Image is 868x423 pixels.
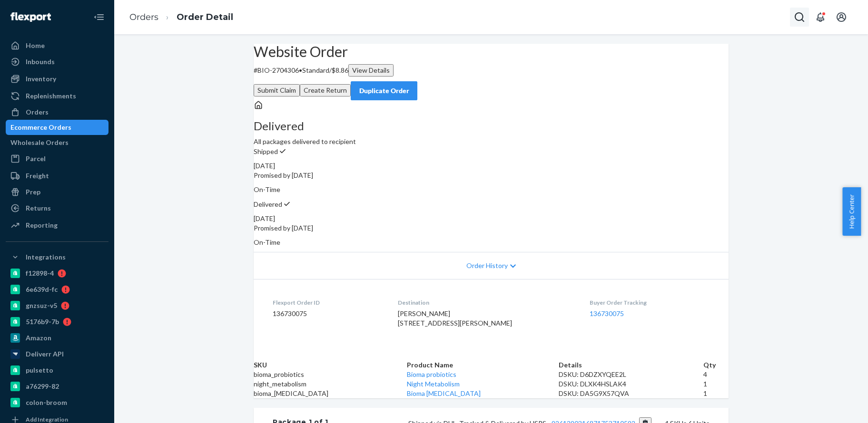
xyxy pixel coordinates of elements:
button: Open notifications [811,8,830,27]
div: Wholesale Orders [10,138,69,147]
a: pulsetto [6,363,108,378]
a: Order Detail [177,12,233,22]
ol: breadcrumbs [122,3,241,31]
div: Inbounds [26,57,55,67]
a: Inbounds [6,54,108,69]
a: Parcel [6,151,108,166]
button: Open Search Box [790,8,809,27]
a: Orders [6,105,108,120]
a: Orders [129,12,158,22]
th: Details [559,360,703,370]
p: Shipped [254,146,729,156]
td: 1 [703,379,729,389]
div: gnzsuz-v5 [26,301,57,310]
p: On-Time [254,238,729,247]
div: 5176b9-7b [26,317,59,327]
span: [PERSON_NAME] [STREET_ADDRESS][PERSON_NAME] [398,309,512,327]
a: Freight [6,168,108,183]
button: Duplicate Order [351,81,417,100]
span: Order History [466,261,508,270]
button: Integrations [6,250,108,265]
button: Create Return [300,84,351,96]
th: SKU [254,360,407,370]
a: Deliverr API [6,346,108,362]
div: Returns [26,203,51,213]
div: DSKU: DLXK4HSLAK4 [559,379,703,389]
div: a76299-82 [26,382,59,391]
th: Qty [703,360,729,370]
div: [DATE] [254,161,729,171]
a: Amazon [6,330,108,346]
span: • [299,66,302,74]
p: On-Time [254,185,729,194]
td: 1 [703,389,729,398]
a: Inventory [6,71,108,87]
a: f12898-4 [6,266,108,281]
div: Freight [26,171,49,181]
div: Amazon [26,333,51,343]
div: Ecommerce Orders [10,123,71,132]
a: a76299-82 [6,379,108,394]
td: bioma_probiotics [254,370,407,379]
td: 4 [703,370,729,379]
a: Replenishments [6,88,108,104]
div: Reporting [26,221,58,230]
h2: Website Order [254,44,729,59]
img: Flexport logo [10,12,51,22]
a: Returns [6,201,108,216]
dd: 136730075 [273,309,383,318]
p: Promised by [DATE] [254,171,729,180]
div: View Details [352,66,390,75]
div: All packages delivered to recipient [254,120,729,146]
a: Reporting [6,218,108,233]
div: 6e639d-fc [26,285,58,294]
div: Home [26,41,45,50]
button: View Details [348,64,394,77]
div: Deliverr API [26,349,64,359]
a: colon-broom [6,395,108,410]
th: Product Name [407,360,558,370]
span: Standard [302,66,329,74]
a: Bioma [MEDICAL_DATA] [407,389,481,397]
td: night_metabolism [254,379,407,389]
p: # BIO-2704306 / $8.86 [254,64,729,77]
div: colon-broom [26,398,67,407]
div: f12898-4 [26,269,54,278]
a: Prep [6,184,108,200]
div: Parcel [26,154,46,163]
div: Orders [26,107,49,117]
a: Night Metabolism [407,380,460,388]
td: bioma_[MEDICAL_DATA] [254,389,407,398]
a: 136730075 [590,309,624,317]
button: Open account menu [832,8,851,27]
a: Ecommerce Orders [6,120,108,135]
a: 5176b9-7b [6,314,108,329]
a: gnzsuz-v5 [6,298,108,313]
dt: Destination [398,298,575,307]
a: Home [6,38,108,53]
p: Delivered [254,199,729,209]
dt: Flexport Order ID [273,298,383,307]
p: Promised by [DATE] [254,223,729,233]
div: DSKU: D6DZXYQEE2L [559,370,703,379]
button: Submit Claim [254,84,300,96]
dt: Buyer Order Tracking [590,298,710,307]
a: Bioma probiotics [407,370,456,378]
button: Close Navigation [89,8,108,27]
button: Help Center [842,187,861,236]
div: Replenishments [26,91,76,101]
div: Integrations [26,252,66,262]
div: Prep [26,187,40,197]
a: 6e639d-fc [6,282,108,297]
a: Wholesale Orders [6,135,108,150]
div: DSKU: DA5G9X57QVA [559,389,703,398]
div: pulsetto [26,365,53,375]
div: Inventory [26,74,56,84]
h3: Delivered [254,120,729,132]
div: Duplicate Order [359,86,409,96]
div: [DATE] [254,214,729,223]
